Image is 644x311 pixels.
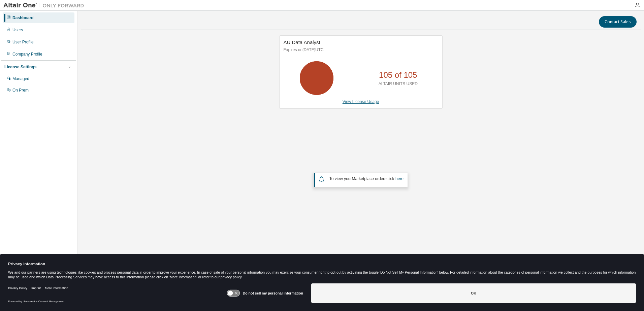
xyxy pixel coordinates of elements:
[12,76,29,81] div: Managed
[379,69,417,81] p: 105 of 105
[379,81,418,87] p: ALTAIR UNITS USED
[395,176,404,181] a: here
[12,39,34,45] div: User Profile
[284,39,320,45] span: AU Data Analyst
[12,27,23,33] div: Users
[329,176,404,181] span: To view your click
[4,64,36,70] div: License Settings
[284,47,437,53] p: Expires on [DATE] UTC
[352,176,387,181] em: Marketplace orders
[12,88,29,93] div: On Prem
[599,16,637,28] button: Contact Sales
[12,15,34,21] div: Dashboard
[12,51,42,57] div: Company Profile
[3,2,88,9] img: Altair One
[343,99,379,104] a: View License Usage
